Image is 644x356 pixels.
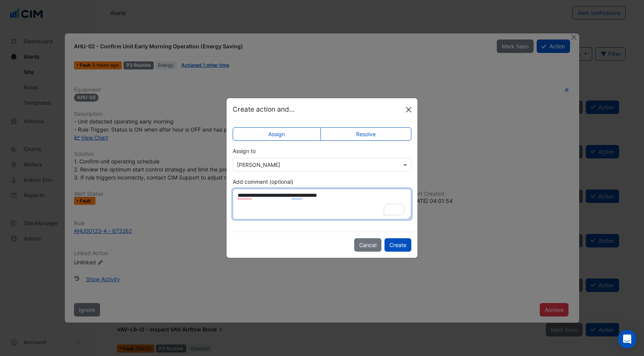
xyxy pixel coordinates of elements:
[320,127,412,141] label: Resolve
[233,178,293,186] label: Add comment (optional)
[384,238,411,252] button: Create
[618,330,636,348] div: Open Intercom Messenger
[233,147,256,155] label: Assign to
[233,104,295,114] h5: Create action and...
[354,238,381,252] button: Cancel
[233,127,321,141] label: Assign
[233,189,411,219] textarea: To enrich screen reader interactions, please activate Accessibility in Grammarly extension settings
[403,104,414,115] button: Close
